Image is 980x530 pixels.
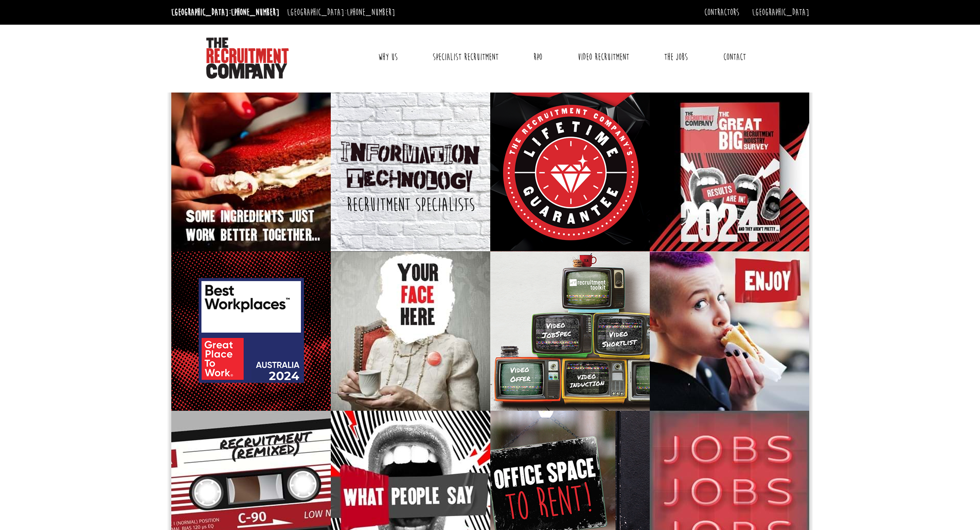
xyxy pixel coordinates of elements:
[206,38,289,79] img: The Recruitment Company
[284,4,398,21] li: [GEOGRAPHIC_DATA]:
[570,44,637,70] a: Video Recruitment
[656,44,696,70] a: The Jobs
[716,44,754,70] a: Contact
[526,44,550,70] a: RPO
[752,7,809,18] a: [GEOGRAPHIC_DATA]
[704,7,739,18] a: Contractors
[169,4,282,21] li: [GEOGRAPHIC_DATA]:
[347,7,395,18] a: [PHONE_NUMBER]
[231,7,279,18] a: [PHONE_NUMBER]
[425,44,506,70] a: Specialist Recruitment
[370,44,405,70] a: Why Us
